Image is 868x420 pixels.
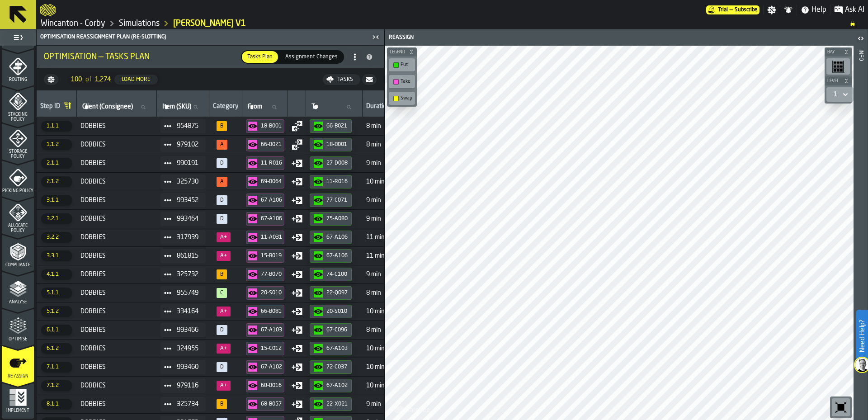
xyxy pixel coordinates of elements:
[246,305,284,318] button: button-66-B081
[246,231,284,244] button: button-11-A031
[387,90,417,107] div: button-toolbar-undefined
[41,19,105,28] a: link-to-/wh/i/ace0e389-6ead-4668-b816-8dc22364bb41
[217,195,227,205] span: N/A
[311,103,318,110] span: label
[366,271,403,278] span: 9 min
[326,142,348,148] div: 18-B001
[735,7,758,13] span: Subscribe
[80,101,153,113] input: label
[119,19,160,28] a: link-to-/wh/i/ace0e389-6ead-4668-b816-8dc22364bb41
[41,288,72,298] span: 5.1.1
[2,31,34,44] label: button-toggle-Toggle Full Menu
[177,178,198,185] span: 325730
[177,141,198,148] span: 979102
[2,149,34,159] span: Storage Policy
[323,74,360,85] button: button-Tasks
[362,74,377,85] button: button-
[2,346,34,382] li: menu Re-assign
[41,269,72,280] span: 4.1.1
[366,252,403,260] span: 11 min
[326,290,348,296] div: 22-Q097
[366,215,403,222] span: 9 min
[2,272,34,308] li: menu Analyse
[2,86,34,123] li: menu Stacking Policy
[246,397,284,411] button: button-68-B057
[246,379,284,392] button: button-68-B016
[217,362,227,372] span: N/A
[292,121,302,132] div: Move Type: Swap (exchange)
[366,308,403,315] span: 10 min
[2,374,34,379] span: Re-assign
[177,271,198,278] span: 325732
[387,73,417,90] div: button-toolbar-undefined
[64,72,165,87] div: ButtonLoadMore-Load More-Prev-First-Last
[310,138,352,151] button: button-18-B001
[261,271,282,278] div: 77-B070
[310,360,352,374] button: button-72-C037
[366,289,403,297] span: 8 min
[854,31,867,47] label: button-toggle-Open
[366,363,403,371] span: 10 min
[366,326,403,334] span: 8 min
[246,286,284,300] button: button-20-S010
[2,309,34,345] li: menu Optimise
[217,325,227,335] span: N/A
[326,123,348,129] div: 66-B021
[366,197,403,204] span: 9 min
[38,34,369,40] div: Optimisation Reassignment plan (Re-Slotting)
[292,269,302,280] div: Move Type: Put in
[246,268,284,281] button: button-77-B070
[246,193,284,207] button: button-67-A106
[261,364,282,370] div: 67-A102
[706,5,759,14] a: link-to-/wh/i/ace0e389-6ead-4668-b816-8dc22364bb41/pricing/
[177,234,198,241] span: 317939
[326,160,348,166] div: 27-D008
[41,121,72,132] span: 1.1.1
[177,215,198,222] span: 993464
[366,141,403,148] span: 8 min
[366,382,403,389] span: 10 min
[718,7,728,13] span: Trial
[326,216,348,222] div: 75-A080
[292,176,302,187] div: Move Type: Put in
[217,140,227,150] span: 56%
[37,29,384,45] header: Optimisation Reassignment plan (Re-Slotting)
[217,121,227,131] span: 90%
[401,79,412,85] div: Take
[82,103,133,110] span: label
[764,5,780,14] label: button-toggle-Settings
[826,79,842,84] span: Level
[780,5,797,14] label: button-toggle-Notifications
[40,103,60,112] div: Step ID
[310,342,352,355] button: button-67-A103
[241,50,279,64] label: button-switch-multi-Tasks Plan
[292,380,302,391] div: Move Type: Put in
[825,57,852,76] div: button-toolbar-undefined
[292,195,302,206] div: Move Type: Put in
[217,307,231,316] span: 37%
[217,232,231,242] span: 11%
[261,345,282,352] div: 15-C012
[71,76,82,83] span: 100
[41,158,72,169] span: 2.1.1
[80,382,153,389] span: DOBBIES
[44,52,241,62] div: Optimisation — Tasks Plan
[310,305,352,318] button: button-20-S010
[387,400,438,418] a: logo-header
[41,232,72,243] span: 3.2.2
[80,363,153,371] span: DOBBIES
[366,103,390,112] div: Duration
[114,75,158,85] button: button-Load More
[730,7,733,13] span: —
[830,396,852,418] div: button-toolbar-undefined
[118,76,154,83] div: Load More
[177,160,198,167] span: 990191
[292,399,302,410] div: Move Type: Put in
[2,112,34,122] span: Stacking Policy
[261,290,282,296] div: 20-S010
[310,212,352,226] button: button-75-A080
[162,103,191,110] span: label
[825,76,852,85] button: button-
[41,362,72,373] span: 7.1.1
[310,175,352,189] button: button-11-R016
